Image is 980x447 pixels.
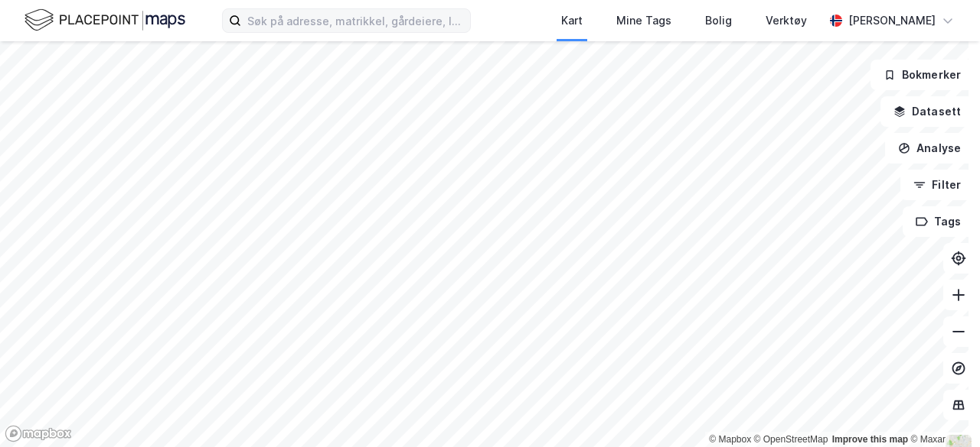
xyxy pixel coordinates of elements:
button: Tags [903,206,974,237]
div: Bolig [705,11,732,30]
button: Bokmerker [871,60,974,90]
button: Analyse [885,133,974,164]
div: Mine Tags [616,11,671,30]
input: Søk på adresse, matrikkel, gårdeiere, leietakere eller personer [241,9,470,32]
a: Mapbox [709,434,751,445]
div: Kontrollprogram for chat [903,374,980,447]
div: [PERSON_NAME] [848,11,936,30]
button: Datasett [880,96,974,127]
button: Filter [900,170,974,200]
a: Mapbox homepage [5,425,72,442]
img: logo.f888ab2527a4732fd821a326f86c7f29.svg [24,7,185,34]
div: Kart [561,11,583,30]
iframe: Chat Widget [903,374,980,447]
a: OpenStreetMap [754,434,828,445]
a: Improve this map [832,434,908,445]
div: Verktøy [766,11,807,30]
